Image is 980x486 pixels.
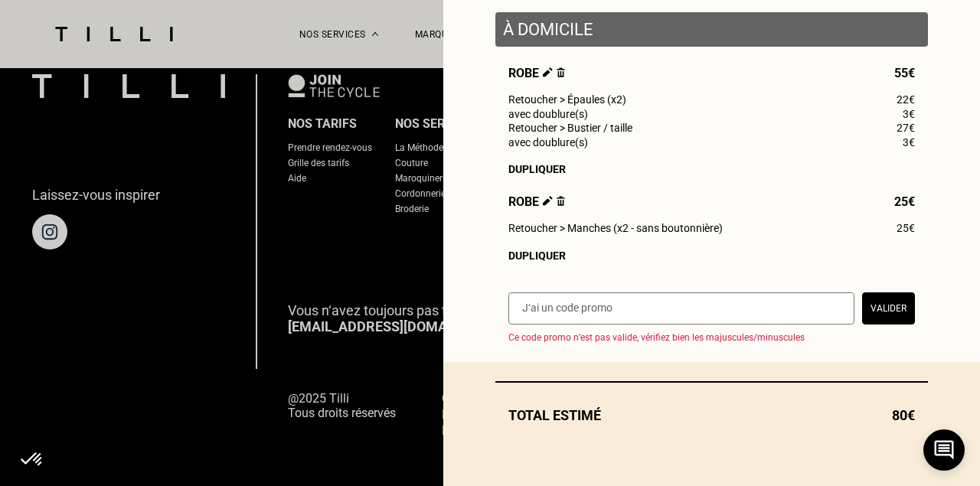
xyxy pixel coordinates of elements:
img: Éditer [543,67,553,77]
img: Supprimer [557,67,565,77]
div: Dupliquer [508,163,915,175]
button: Valider [862,292,915,325]
img: Éditer [543,196,553,206]
span: Robe [508,194,565,209]
span: Robe [508,66,565,80]
span: 27€ [897,122,915,134]
p: À domicile [503,20,920,39]
div: Dupliquer [508,250,915,262]
span: 22€ [897,93,915,106]
span: Retoucher > Bustier / taille [508,122,632,134]
span: Retoucher > Manches (x2 - sans boutonnière) [508,222,723,234]
span: 55€ [894,66,915,80]
input: J‘ai un code promo [508,292,854,325]
span: 3€ [903,136,915,148]
span: 3€ [903,108,915,120]
span: 80€ [892,407,915,423]
span: 25€ [894,194,915,209]
div: Total estimé [495,407,928,423]
p: Ce code promo n’est pas valide, vérifiez bien les majuscules/minuscules [508,332,928,343]
img: Supprimer [557,196,565,206]
span: Retoucher > Épaules (x2) [508,93,626,106]
span: avec doublure(s) [508,108,588,120]
span: 25€ [897,222,915,234]
span: avec doublure(s) [508,136,588,148]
